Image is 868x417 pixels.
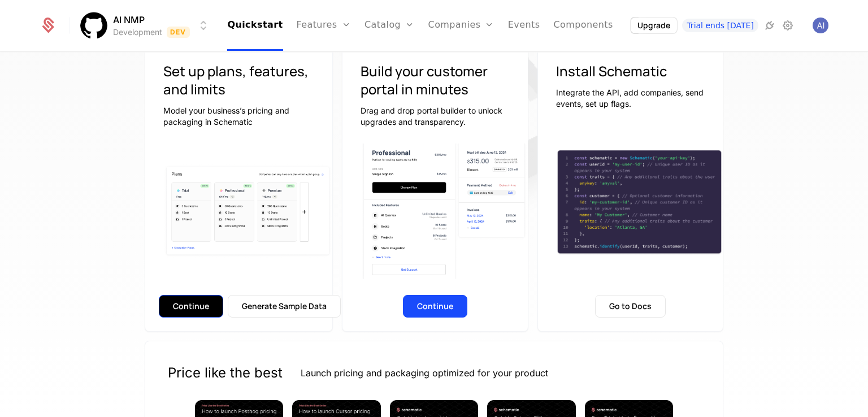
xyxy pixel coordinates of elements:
a: Settings [781,19,795,32]
p: Model your business’s pricing and packaging in Schematic [163,105,314,128]
h3: Build your customer portal in minutes [361,62,510,98]
button: Continue [159,295,223,318]
img: Plan cards [163,164,332,258]
button: Open user button [813,18,828,33]
h3: Install Schematic [556,62,705,80]
p: Integrate the API, add companies, send events, set up flags. [556,87,705,110]
span: Dev [167,27,190,38]
img: AI Covex [813,18,828,33]
h3: Set up plans, features, and limits [163,62,314,98]
button: Go to Docs [595,295,666,318]
a: Trial ends [DATE] [682,19,758,32]
img: AI NMP [80,12,107,39]
button: Generate Sample Data [228,295,341,318]
img: Schematic integration code [556,149,723,255]
p: Drag and drop portal builder to unlock upgrades and transparency. [361,105,510,128]
button: Continue [403,295,467,318]
button: Select environment [84,13,210,38]
a: Integrations [763,19,776,32]
span: AI NMP [113,13,145,27]
div: Development [113,27,162,38]
button: Upgrade [631,18,677,33]
img: Component view [361,138,528,284]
